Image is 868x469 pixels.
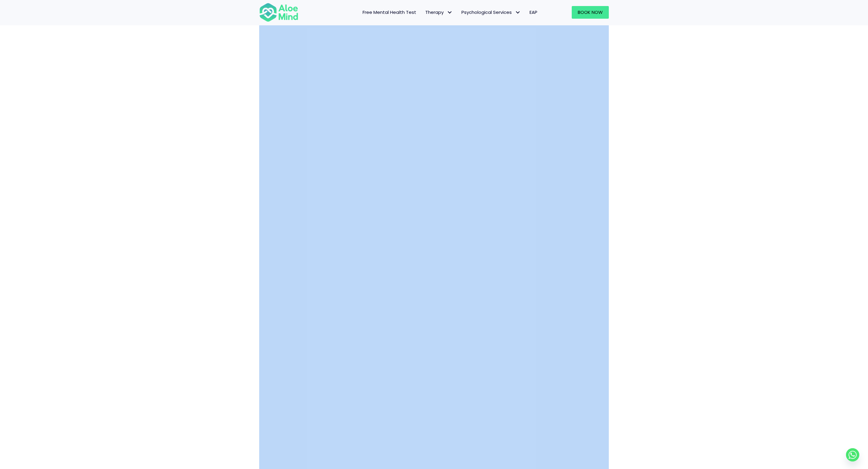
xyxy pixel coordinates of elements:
[461,9,520,15] span: Psychological Services
[259,2,298,22] img: Aloe mind Logo
[306,6,542,19] nav: Menu
[530,9,537,15] span: EAP
[425,9,452,15] span: Therapy
[445,8,454,17] span: Therapy: submenu
[525,6,542,19] a: EAP
[513,8,522,17] span: Psychological Services: submenu
[421,6,457,19] a: TherapyTherapy: submenu
[572,6,609,19] a: Book Now
[358,6,421,19] a: Free Mental Health Test
[457,6,525,19] a: Psychological ServicesPsychological Services: submenu
[363,9,416,15] span: Free Mental Health Test
[846,448,859,461] a: Whatsapp
[578,9,603,15] span: Book Now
